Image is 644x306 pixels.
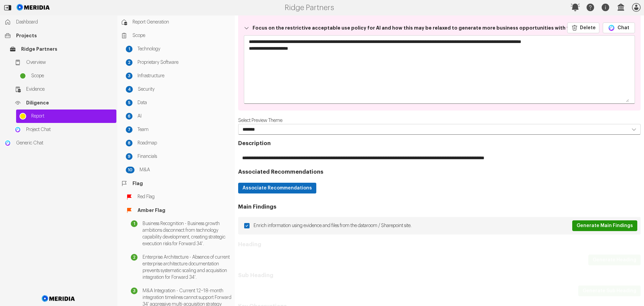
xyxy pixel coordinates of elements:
[41,291,76,306] img: Meridia Logo
[252,220,414,232] label: Enrich information using evidence and files from the dataroom / Sharepoint site.
[1,29,116,42] a: Projects
[578,286,641,296] button: Generate Sub Heading
[26,99,113,106] span: Diligence
[31,73,113,79] span: Scope
[603,23,635,33] a: Model IconChat
[138,113,231,120] span: AI
[143,254,231,281] span: Enterprise Architecture - Absence of current enterprise architecture documentation prevents syste...
[126,140,132,146] div: 8
[238,169,641,175] h3: Associated Recommendations
[572,220,637,231] button: Generate Main Findings
[126,86,133,93] div: 4
[238,118,282,123] label: Select Preview Theme
[11,56,116,69] a: Overview
[16,19,113,26] span: Dashboard
[126,99,132,106] div: 5
[138,59,231,66] span: Proprietary Software
[140,167,231,173] span: M&A
[126,113,132,120] div: 6
[143,220,231,247] span: Business Recognition - Business growth ambitions disconnect from technology capability developmen...
[138,126,231,133] span: Team
[138,153,231,160] span: Financials
[132,180,231,187] span: Flag
[238,183,316,193] button: Associate Recommendations
[16,32,113,39] span: Projects
[26,59,113,66] span: Overview
[138,140,231,146] span: Roadmap
[6,42,116,56] a: Ridge Partners
[21,46,113,52] span: Ridge Partners
[16,69,116,83] a: Scope
[132,19,231,26] span: Report Generation
[126,153,132,160] div: 9
[131,254,138,261] div: 2
[131,220,138,227] div: 1
[1,15,116,29] a: Dashboard
[26,126,113,133] span: Project Chat
[608,24,615,32] img: Model Icon
[240,20,639,35] button: Focus on the restrictive acceptable use policy for AI and how this may be relaxed to generate mor...
[126,59,132,66] div: 2
[238,241,261,248] h3: Heading
[138,73,231,79] span: Infrastructure
[11,123,116,136] a: Project ChatProject Chat
[4,140,11,146] img: Generic Chat
[16,140,113,146] span: Generic Chat
[138,207,231,214] span: Amber Flag
[126,167,135,173] div: 10
[126,126,132,133] div: 7
[16,110,116,123] a: Report
[14,126,21,133] img: Project Chat
[26,86,113,93] span: Evidence
[31,113,113,120] span: Report
[238,140,641,147] h3: Description
[238,272,273,279] h3: Sub Heading
[126,73,132,79] div: 3
[567,23,599,33] a: Delete
[11,96,116,110] a: Diligence
[11,83,116,96] a: Evidence
[138,193,231,200] span: Red Flag
[126,46,132,52] div: 1
[238,204,276,210] h3: Main Findings
[588,255,641,265] button: Generate Heading
[131,288,138,294] div: 3
[1,136,116,150] a: Generic ChatGeneric Chat
[138,46,231,52] span: Technology
[138,86,231,93] span: Security
[132,32,231,39] span: Scope
[253,25,585,31] strong: Focus on the restrictive acceptable use policy for AI and how this may be relaxed to generate mor...
[138,99,231,106] span: Data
